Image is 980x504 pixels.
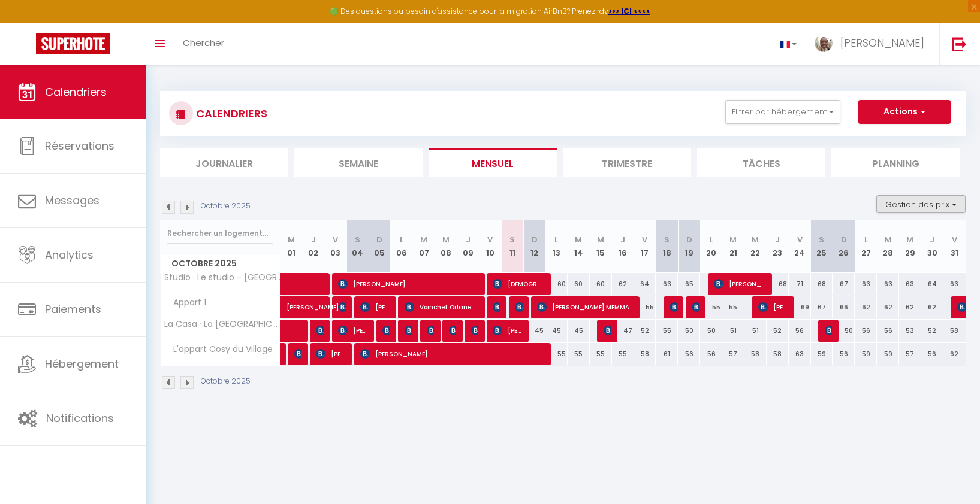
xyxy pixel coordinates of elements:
abbr: M [575,234,582,245]
span: [PERSON_NAME] [316,319,323,342]
span: [PERSON_NAME] [449,319,456,342]
abbr: M [288,234,295,245]
span: [PERSON_NAME] [316,342,345,365]
div: 63 [656,273,678,295]
span: [PERSON_NAME] [840,35,924,50]
img: logout [952,37,967,51]
input: Rechercher un logement... [167,223,273,244]
abbr: J [775,234,780,245]
div: 56 [921,343,943,365]
p: Octobre 2025 [201,201,251,212]
th: 18 [656,220,678,273]
div: 52 [634,320,656,342]
abbr: V [487,234,493,245]
div: 59 [855,343,877,365]
li: Trimestre [563,148,691,177]
div: 66 [833,296,855,318]
div: 53 [899,320,921,342]
div: 45 [568,320,590,342]
span: [PERSON_NAME] [758,296,788,318]
th: 03 [324,220,346,273]
th: 20 [700,220,722,273]
span: [PERSON_NAME] [493,296,500,318]
span: [PERSON_NAME] [825,319,832,342]
div: 60 [568,273,590,295]
span: La Casa · La [GEOGRAPHIC_DATA][PERSON_NAME] [162,320,282,329]
div: 68 [811,273,833,295]
span: [PERSON_NAME] [294,342,301,365]
th: 27 [855,220,877,273]
span: Octobre 2025 [161,255,280,272]
abbr: L [864,234,868,245]
th: 08 [435,220,457,273]
span: Voinchet Orlane [405,296,478,318]
th: 14 [568,220,590,273]
span: [PERSON_NAME] [287,290,342,312]
div: 55 [634,296,656,318]
li: Planning [831,148,960,177]
abbr: S [664,234,670,245]
th: 16 [612,220,634,273]
th: 15 [590,220,612,273]
div: 58 [634,343,656,365]
div: 56 [855,320,877,342]
th: 09 [457,220,480,273]
abbr: L [710,234,713,245]
span: Hébergement [45,356,119,371]
a: ... [PERSON_NAME] [806,23,939,65]
abbr: L [400,234,403,245]
span: Réservations [45,138,114,153]
span: [PERSON_NAME] [338,296,345,318]
h3: CALENDRIERS [193,100,267,127]
span: [PERSON_NAME] [338,319,367,342]
span: [PERSON_NAME]-De Canck [PERSON_NAME] [714,272,765,295]
div: 56 [877,320,899,342]
th: 11 [501,220,523,273]
div: 57 [722,343,744,365]
div: 52 [921,320,943,342]
th: 17 [634,220,656,273]
th: 02 [302,220,324,273]
span: Calendriers [45,84,107,99]
div: 47 [612,320,634,342]
li: Mensuel [429,148,557,177]
div: 58 [943,320,966,342]
span: [PERSON_NAME] MEMMADI [537,296,633,318]
div: 50 [700,320,722,342]
div: 55 [590,343,612,365]
abbr: M [597,234,604,245]
abbr: M [906,234,913,245]
abbr: V [333,234,338,245]
div: 60 [590,273,612,295]
span: Remi de Blocqueville [670,296,677,318]
span: [PERSON_NAME] [604,319,611,342]
div: 56 [789,320,811,342]
img: Super Booking [36,33,110,54]
a: Chercher [174,23,233,65]
abbr: V [642,234,647,245]
span: Studio · Le studio - [GEOGRAPHIC_DATA][PERSON_NAME] [162,273,282,282]
th: 01 [281,220,303,273]
th: 04 [346,220,369,273]
th: 26 [833,220,855,273]
abbr: D [376,234,382,245]
div: 58 [767,343,789,365]
th: 30 [921,220,943,273]
abbr: D [841,234,847,245]
abbr: M [420,234,427,245]
abbr: D [686,234,692,245]
th: 10 [479,220,501,273]
div: 63 [877,273,899,295]
div: 67 [811,296,833,318]
div: 52 [767,320,789,342]
div: 63 [943,273,966,295]
abbr: M [885,234,892,245]
th: 05 [369,220,391,273]
span: [PERSON_NAME] [692,296,699,318]
li: Tâches [697,148,825,177]
span: [DEMOGRAPHIC_DATA] [PERSON_NAME] [493,272,544,295]
div: 50 [678,320,700,342]
a: >>> ICI <<<< [608,6,650,16]
abbr: S [509,234,515,245]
